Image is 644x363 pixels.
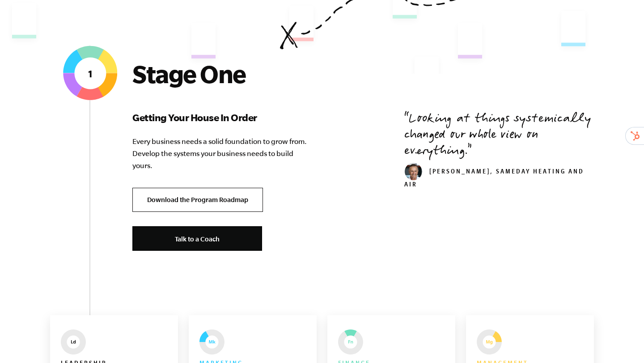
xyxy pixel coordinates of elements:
a: Download the Program Roadmap [132,188,263,212]
h2: Stage One [132,59,311,88]
p: Every business needs a solid foundation to grow from. Develop the systems your business needs to ... [132,135,311,172]
img: don_weaver_head_small [404,163,422,181]
a: Talk to a Coach [132,226,262,251]
p: Looking at things systemically changed our whole view on everything. [404,112,594,160]
span: Talk to a Coach [175,235,220,243]
img: EMyth The Seven Essential Systems: Leadership [61,329,86,355]
img: EMyth The Seven Essential Systems: Management [477,329,502,355]
iframe: Chat Widget [599,320,644,363]
img: EMyth The Seven Essential Systems: Marketing [199,329,225,355]
h3: Getting Your House In Order [132,110,311,125]
cite: [PERSON_NAME], SameDay Heating and Air [404,169,584,189]
img: EMyth The Seven Essential Systems: Finance [338,329,363,355]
